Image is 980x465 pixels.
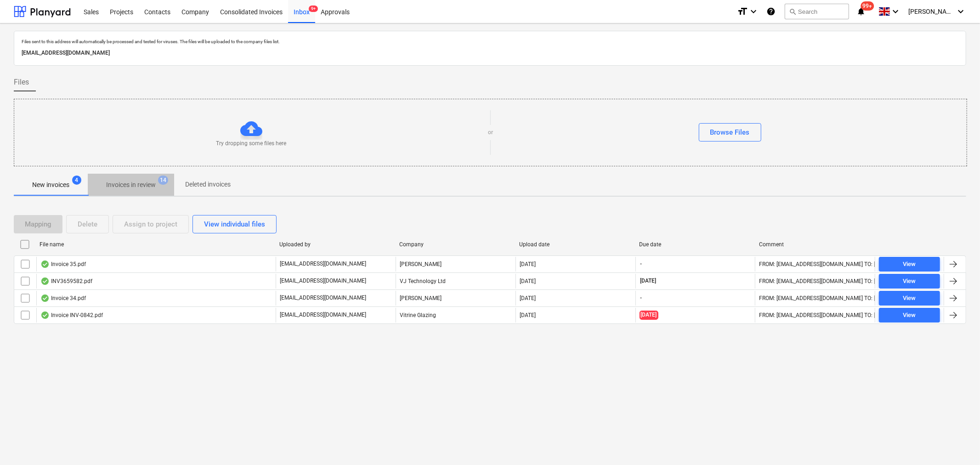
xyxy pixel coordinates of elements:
[280,277,366,285] p: [EMAIL_ADDRESS][DOMAIN_NAME]
[309,6,318,12] span: 9+
[879,274,940,289] button: View
[789,8,796,15] span: search
[955,6,966,17] i: keyboard_arrow_down
[520,312,536,318] div: [DATE]
[396,274,515,289] div: VJ Technology Ltd
[22,39,958,45] p: Files sent to this address will automatically be processed and tested for viruses. The files will...
[903,310,916,321] div: View
[520,278,536,284] div: [DATE]
[861,1,874,11] span: 99+
[280,311,366,319] p: [EMAIL_ADDRESS][DOMAIN_NAME]
[879,308,940,323] button: View
[40,295,86,302] div: Invoice 34.pdf
[72,176,81,185] span: 4
[396,308,515,323] div: Vitrine Glazing
[710,126,750,138] div: Browse Files
[879,257,940,272] button: View
[40,278,50,285] div: OCR finished
[934,421,980,465] iframe: Chat Widget
[106,180,156,190] p: Invoices in review
[737,6,748,17] i: format_size
[890,6,901,17] i: keyboard_arrow_down
[216,140,286,147] p: Try dropping some files here
[903,259,916,270] div: View
[488,129,493,136] p: or
[279,241,392,248] div: Uploaded by
[396,257,515,272] div: [PERSON_NAME]
[40,241,272,248] div: File name
[879,291,940,306] button: View
[14,77,29,88] span: Files
[639,241,752,248] div: Due date
[903,293,916,304] div: View
[14,99,967,166] div: Try dropping some files hereorBrowse Files
[22,48,958,58] p: [EMAIL_ADDRESS][DOMAIN_NAME]
[759,241,872,248] div: Comment
[903,276,916,287] div: View
[40,261,86,268] div: Invoice 35.pdf
[158,176,168,185] span: 14
[280,260,366,268] p: [EMAIL_ADDRESS][DOMAIN_NAME]
[40,312,50,319] div: OCR finished
[908,8,954,15] span: [PERSON_NAME]
[856,6,866,17] i: notifications
[640,260,643,268] span: -
[40,278,92,285] div: INV3659582.pdf
[766,6,776,17] i: Knowledge base
[520,261,536,267] div: [DATE]
[640,294,643,302] span: -
[280,294,366,302] p: [EMAIL_ADDRESS][DOMAIN_NAME]
[519,241,632,248] div: Upload date
[32,180,69,190] p: New invoices
[748,6,759,17] i: keyboard_arrow_down
[40,261,50,268] div: OCR finished
[40,312,103,319] div: Invoice INV-0842.pdf
[520,295,536,301] div: [DATE]
[399,241,512,248] div: Company
[699,123,761,142] button: Browse Files
[640,277,657,285] span: [DATE]
[785,4,849,19] button: Search
[185,180,231,189] p: Deleted invoices
[640,311,658,319] span: [DATE]
[40,295,50,302] div: OCR finished
[204,218,265,230] div: View individual files
[396,291,515,306] div: [PERSON_NAME]
[193,215,277,233] button: View individual files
